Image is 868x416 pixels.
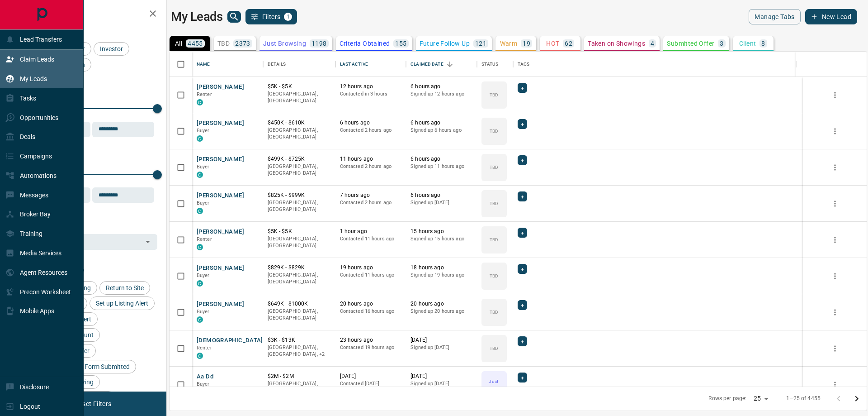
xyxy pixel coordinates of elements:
span: Renter [197,91,212,97]
button: more [828,197,842,210]
div: Status [481,52,499,77]
span: + [521,264,524,273]
p: $450K - $610K [268,119,331,127]
p: Contacted 11 hours ago [340,235,402,243]
p: TBD [490,236,498,243]
div: + [518,300,527,310]
p: TBD [217,40,230,47]
p: 18 hours ago [410,264,472,272]
p: 11 hours ago [340,155,402,163]
button: [PERSON_NAME] [197,264,244,273]
p: All [175,40,182,47]
span: Buyer [197,309,210,315]
p: Taken on Showings [588,40,645,47]
p: [GEOGRAPHIC_DATA], [GEOGRAPHIC_DATA] [268,199,331,213]
p: Contacted [DATE] [340,380,402,387]
p: 1–25 of 4455 [786,395,821,402]
p: 20 hours ago [340,300,402,308]
p: TBD [490,345,498,352]
span: Renter [197,345,212,351]
p: Signed up 6 hours ago [410,127,472,134]
div: Name [192,52,263,77]
div: + [518,191,527,201]
button: [PERSON_NAME] [197,228,244,236]
span: + [521,83,524,92]
div: Details [268,52,286,77]
p: TBD [490,273,498,279]
button: [DEMOGRAPHIC_DATA][PERSON_NAME] [197,336,311,345]
p: 62 [565,40,572,47]
div: + [518,373,527,383]
div: Investor [94,42,129,56]
button: search button [227,11,241,23]
p: 3 [720,40,723,47]
p: Client [739,40,756,47]
p: $499K - $725K [268,155,331,163]
p: Contacted 2 hours ago [340,127,402,134]
div: Status [477,52,513,77]
div: + [518,228,527,238]
p: TBD [490,91,498,98]
p: Signed up 19 hours ago [410,272,472,279]
button: New Lead [805,9,857,24]
button: more [828,342,842,355]
p: 7 hours ago [340,191,402,199]
h2: Filters [29,9,157,20]
p: 2373 [235,40,250,47]
p: Submitted Offer [667,40,714,47]
p: 6 hours ago [410,119,472,127]
p: $649K - $1000K [268,300,331,308]
div: condos.ca [197,135,203,142]
p: 6 hours ago [410,191,472,199]
button: Filters1 [245,9,297,24]
p: North York, Toronto [268,344,331,358]
button: more [828,124,842,138]
span: + [521,373,524,382]
button: more [828,161,842,174]
p: Rows per page: [708,395,746,402]
p: $829K - $829K [268,264,331,272]
p: [GEOGRAPHIC_DATA], [GEOGRAPHIC_DATA] [268,235,331,249]
button: more [828,306,842,319]
p: Contacted 19 hours ago [340,344,402,351]
span: Set up Listing Alert [93,300,151,307]
p: Just Browsing [263,40,306,47]
p: 6 hours ago [410,155,472,163]
p: Contacted in 3 hours [340,91,402,98]
p: TBD [490,164,498,171]
p: Contacted 16 hours ago [340,308,402,315]
button: [PERSON_NAME] [197,191,244,200]
p: Signed up 15 hours ago [410,235,472,243]
p: 1198 [311,40,327,47]
p: 19 [523,40,530,47]
p: Contacted 2 hours ago [340,199,402,206]
p: [DATE] [410,373,472,380]
span: Buyer [197,128,210,134]
span: Investor [97,45,126,53]
span: Return to Site [103,284,147,292]
button: [PERSON_NAME] [197,119,244,128]
p: TBD [490,309,498,316]
div: Details [263,52,335,77]
p: Signed up 12 hours ago [410,91,472,98]
div: Last Active [340,52,368,77]
div: condos.ca [197,172,203,178]
p: 155 [395,40,406,47]
div: condos.ca [197,353,203,359]
p: 121 [475,40,486,47]
div: condos.ca [197,208,203,214]
span: Buyer [197,200,210,206]
span: Buyer [197,164,210,170]
button: more [828,269,842,283]
span: + [521,301,524,310]
button: [PERSON_NAME] [197,155,244,164]
p: $825K - $999K [268,191,331,199]
div: condos.ca [197,316,203,323]
span: + [521,156,524,165]
p: Criteria Obtained [340,40,390,47]
div: 25 [750,392,772,405]
span: 1 [285,14,291,20]
div: + [518,83,527,93]
p: HOT [546,40,559,47]
p: [GEOGRAPHIC_DATA], [GEOGRAPHIC_DATA] [268,91,331,105]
